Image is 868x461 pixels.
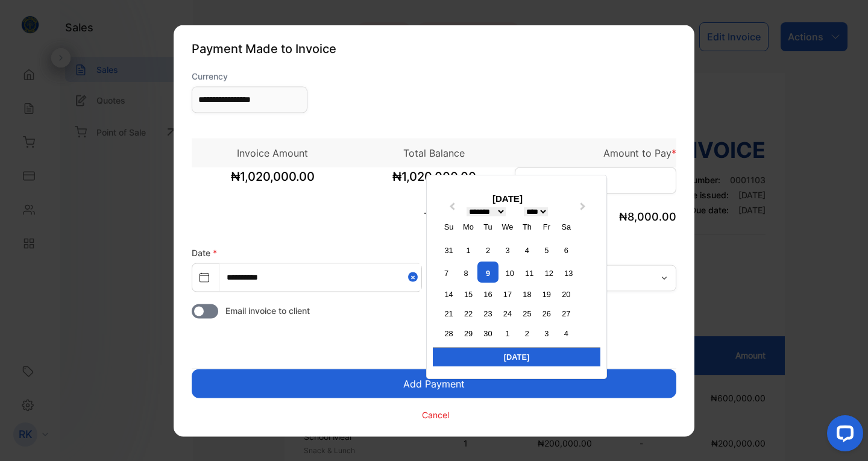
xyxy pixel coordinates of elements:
div: Choose Wednesday, September 10th, 2025 [502,265,518,281]
button: Add Payment [192,369,676,398]
div: Choose Friday, September 26th, 2025 [538,306,555,322]
div: Sa [558,219,574,235]
div: Th [519,219,535,235]
span: ₦1,020,000.00 [353,167,515,197]
label: Currency [192,69,307,82]
div: Choose Thursday, October 2nd, 2025 [519,325,535,342]
div: Choose Saturday, September 20th, 2025 [558,286,574,303]
div: Su [441,219,457,235]
div: Choose Tuesday, September 23rd, 2025 [480,306,496,322]
div: Fr [538,219,555,235]
span: ₦8,000.00 [619,210,676,222]
div: Choose Wednesday, September 3rd, 2025 [499,242,515,259]
div: Choose Friday, October 3rd, 2025 [538,325,555,342]
div: Choose Thursday, September 18th, 2025 [519,286,535,303]
button: Next Month [574,200,594,219]
div: Choose Tuesday, September 16th, 2025 [480,286,496,303]
div: Choose Sunday, September 7th, 2025 [438,265,454,281]
div: Choose Saturday, September 6th, 2025 [558,242,574,259]
div: Choose Friday, September 19th, 2025 [538,286,555,303]
p: Amount to Pay [515,145,676,160]
p: Payment Made to Invoice [192,39,676,57]
p: Total Balance [353,145,515,160]
span: Email invoice to client [225,304,310,316]
p: Invoice Amount [192,145,353,160]
div: Choose Monday, September 22nd, 2025 [460,306,476,322]
div: Choose Tuesday, September 2nd, 2025 [480,242,496,259]
div: Choose Monday, September 1st, 2025 [460,242,476,259]
div: Choose Wednesday, September 24th, 2025 [499,306,515,322]
button: Previous Month [441,200,461,219]
div: Choose Thursday, September 25th, 2025 [519,306,535,322]
div: Choose Sunday, September 28th, 2025 [441,325,457,342]
div: [DATE] [433,347,600,366]
div: Choose Sunday, August 31st, 2025 [441,242,457,259]
div: Choose Monday, September 15th, 2025 [460,286,476,303]
p: Cancel [422,409,449,421]
button: Close [408,263,421,290]
label: Date [192,247,217,257]
div: Mo [460,219,476,235]
div: Choose Monday, September 29th, 2025 [460,325,476,342]
div: Choose Saturday, September 13th, 2025 [561,265,577,281]
div: Choose Tuesday, September 30th, 2025 [480,325,496,342]
div: Choose Friday, September 12th, 2025 [541,265,557,281]
div: Choose Monday, September 8th, 2025 [458,265,474,281]
div: [DATE] [433,192,582,206]
iframe: LiveChat chat widget [817,410,868,461]
div: Choose Sunday, September 21st, 2025 [441,306,457,322]
div: Choose Friday, September 5th, 2025 [538,242,555,259]
div: We [499,219,515,235]
div: Tu [480,219,496,235]
div: month 2025-09 [436,240,578,343]
div: Choose Sunday, September 14th, 2025 [441,286,457,303]
span: ₦1,020,000.00 [192,167,353,197]
div: Choose Wednesday, October 1st, 2025 [499,325,515,342]
p: Total Paid (NGN) [353,208,515,224]
div: Choose Tuesday, September 9th, 2025 [477,262,498,283]
div: Choose Thursday, September 4th, 2025 [519,242,535,259]
div: Choose Saturday, October 4th, 2025 [558,325,574,342]
div: Choose Thursday, September 11th, 2025 [521,265,538,281]
div: Choose Saturday, September 27th, 2025 [558,306,574,322]
div: Choose Wednesday, September 17th, 2025 [499,286,515,303]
